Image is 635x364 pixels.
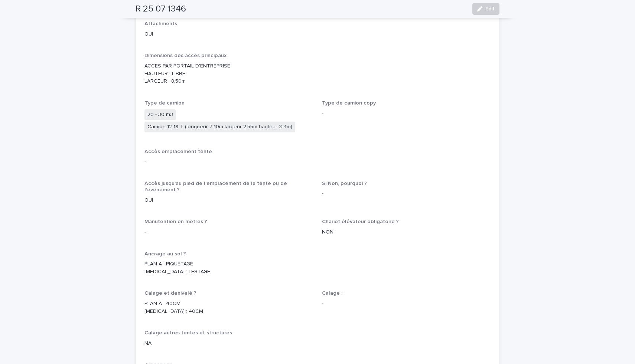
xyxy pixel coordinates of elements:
span: Camion 12-19 T (longueur 7-10m largeur 2.55m hauteur 3-4m) [144,122,295,132]
p: - [322,300,491,308]
button: Edit [472,3,499,15]
p: NON [322,228,491,236]
span: 20 - 30 m3 [144,109,176,120]
span: Dimensions des accès principaux [144,53,227,58]
p: OUI [144,30,313,38]
h2: R 25 07 1346 [136,4,186,14]
p: - [322,109,491,117]
p: PLAN A : PIQUETAGE [MEDICAL_DATA] : LESTAGE [144,260,491,276]
p: OUI [144,196,313,204]
span: Type de camion [144,100,185,106]
span: Attachments [144,21,177,26]
span: Accès jusqu'au pied de l'emplacement de la tente ou de l'événement ? [144,181,287,192]
span: Manutention en mètres ? [144,219,207,224]
span: Calage et denivelé ? [144,291,196,296]
span: Accès emplacement tente [144,149,212,154]
span: Chariot élévateur obligatoire ? [322,219,399,224]
p: - [144,158,491,166]
p: - [144,228,313,236]
span: Type de camion copy [322,100,376,106]
span: Edit [485,6,495,11]
p: - [322,190,491,198]
span: Calage : [322,291,342,296]
span: Calage autres tentes et structures [144,330,232,335]
p: ACCES PAR PORTAIL D'ENTREPRISE HAUTEUR : LIBRE LARGEUR : 8,50m [144,62,491,85]
span: Si Non, pourquoi ? [322,181,367,186]
p: NA [144,340,491,347]
p: PLAN A : 40CM [MEDICAL_DATA] : 40CM [144,300,313,315]
span: Ancrage au sol ? [144,251,186,257]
